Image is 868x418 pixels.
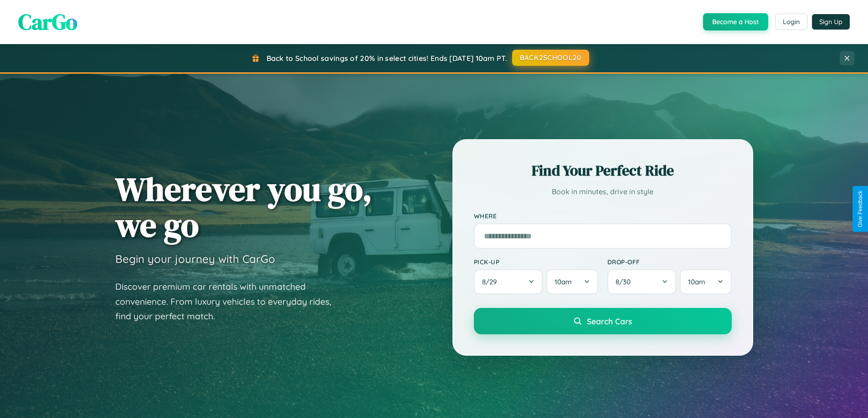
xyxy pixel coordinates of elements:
h2: Find Your Perfect Ride [474,161,732,181]
button: BACK2SCHOOL20 [512,50,589,66]
span: 8 / 30 [616,277,635,286]
button: Become a Host [703,13,768,30]
span: 10am [688,277,705,286]
button: Login [775,14,807,30]
div: Give Feedback [857,191,863,227]
button: 8/30 [607,269,677,294]
button: Sign Up [812,14,850,30]
h1: Wherever you go, we go [115,171,372,243]
button: 8/29 [474,269,543,294]
span: 10am [555,277,572,286]
h3: Begin your journey with CarGo [115,252,275,266]
span: CarGo [18,7,77,37]
span: Search Cars [587,316,632,326]
p: Discover premium car rentals with unmatched convenience. From luxury vehicles to everyday rides, ... [115,279,343,324]
button: Search Cars [474,308,732,334]
span: 8 / 29 [482,277,501,286]
label: Where [474,212,732,220]
button: 10am [680,269,731,294]
label: Drop-off [607,258,732,266]
label: Pick-up [474,258,598,266]
button: 10am [546,269,598,294]
span: Back to School savings of 20% in select cities! Ends [DATE] 10am PT. [267,54,507,63]
p: Book in minutes, drive in style [474,185,732,198]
